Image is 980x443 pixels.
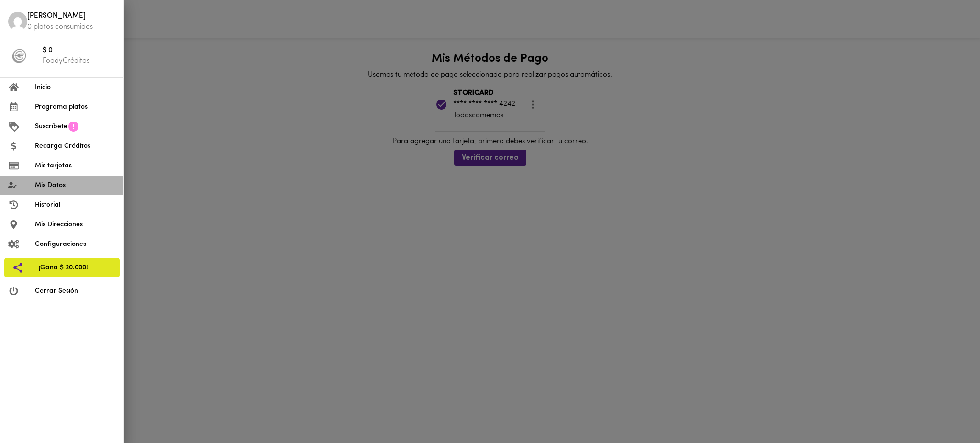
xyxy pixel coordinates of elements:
[35,82,116,92] span: Inicio
[924,388,970,433] iframe: Messagebird Livechat Widget
[35,180,116,190] span: Mis Datos
[35,102,116,112] span: Programa platos
[43,56,116,66] p: FoodyCréditos
[35,239,116,249] span: Configuraciones
[35,200,116,210] span: Historial
[39,263,112,273] span: ¡Gana $ 20.000!
[43,45,116,56] span: $ 0
[27,11,116,22] span: [PERSON_NAME]
[12,49,26,63] img: foody-creditos-black.png
[27,22,116,32] p: 0 platos consumidos
[35,122,67,132] span: Suscríbete
[35,220,116,230] span: Mis Direcciones
[35,161,116,171] span: Mis tarjetas
[35,141,116,151] span: Recarga Créditos
[35,286,116,296] span: Cerrar Sesión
